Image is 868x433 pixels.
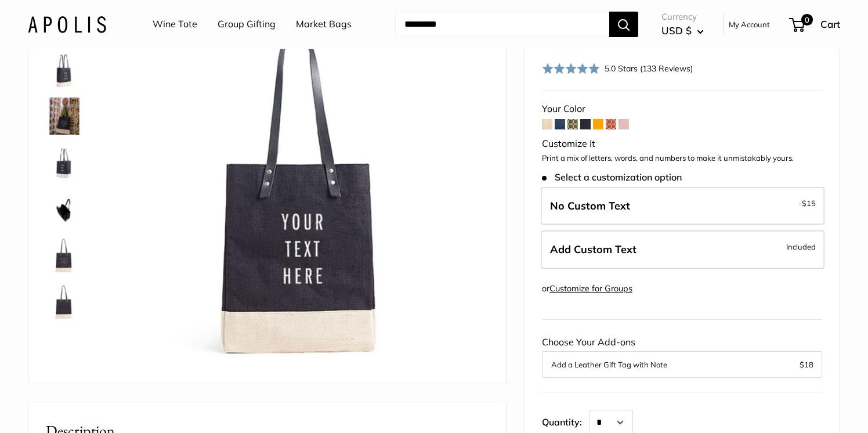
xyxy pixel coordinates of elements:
a: Customize for Groups [549,283,632,294]
a: 0 Cart [790,15,840,34]
span: $18 [800,360,813,369]
img: Apolis [28,16,106,33]
a: Market Bags [296,16,352,33]
span: Currency [661,9,704,25]
a: Wine Tote in Black [44,95,85,137]
p: Print a mix of letters, words, and numbers to make it unmistakably yours. [542,153,822,164]
img: Wine Tote in Black [46,144,83,181]
span: $15 [802,199,816,208]
img: Wine Tote in Black [46,237,83,274]
div: or [542,281,632,297]
a: Wine Tote [153,16,197,33]
a: My Account [729,17,770,31]
button: Add a Leather Gift Tag with Note [551,358,813,371]
a: Wine Tote in Black [44,281,85,323]
span: Select a customization option [542,172,682,183]
a: Wine Tote in Black [44,49,85,91]
div: 5.0 Stars (133 Reviews) [542,60,693,77]
div: Your Color [542,100,822,118]
input: Search... [395,12,609,37]
span: No Custom Text [550,199,630,212]
img: Wine Tote in Black [46,190,83,228]
span: Cart [820,18,840,30]
button: Search [609,12,638,37]
div: Choose Your Add-ons [542,334,822,378]
span: - [798,196,816,210]
span: Add Custom Text [550,243,636,256]
a: Group Gifting [218,16,276,33]
span: Included [786,240,816,254]
label: Leave Blank [541,187,824,225]
div: 5.0 Stars (133 Reviews) [605,62,693,75]
div: Customize It [542,135,822,153]
label: Add Custom Text [541,230,824,269]
a: Wine Tote in Black [44,234,85,276]
img: Your new favorite carry-all. [121,5,489,372]
span: 0 [801,14,813,26]
button: USD $ [661,21,704,40]
img: Wine Tote in Black [46,51,83,88]
img: Wine Tote in Black [46,283,83,320]
a: Wine Tote in Black [44,188,85,230]
span: USD $ [661,24,692,37]
img: Wine Tote in Black [46,98,83,135]
a: Wine Tote in Black [44,142,85,183]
